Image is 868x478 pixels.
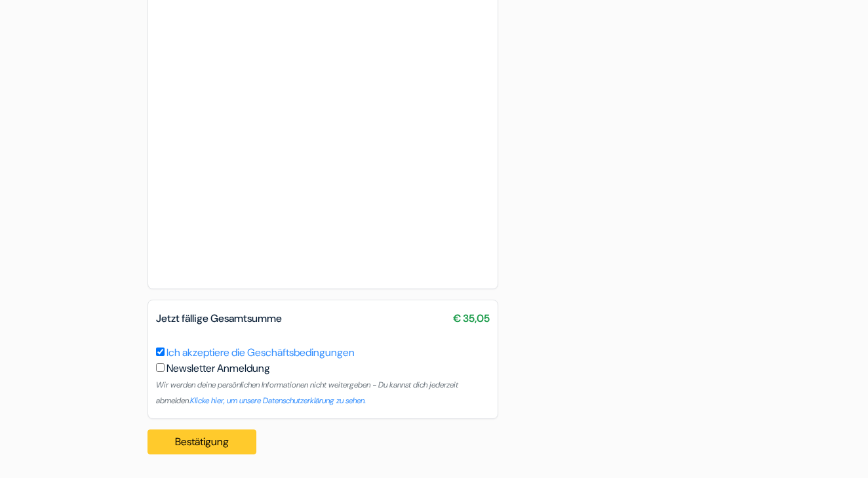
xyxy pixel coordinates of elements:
span: € 35,05 [453,311,490,327]
label: Newsletter Anmeldung [167,361,270,376]
a: Klicke hier, um unsere Datenschutzerklärung zu sehen. [190,395,366,406]
small: Wir werden deine persönlichen Informationen nicht weitergeben - Du kannst dich jederzeit abmelden. [156,380,458,406]
a: Ich akzeptiere die Geschäftsbedingungen [167,346,355,359]
button: Bestätigung [148,429,256,454]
